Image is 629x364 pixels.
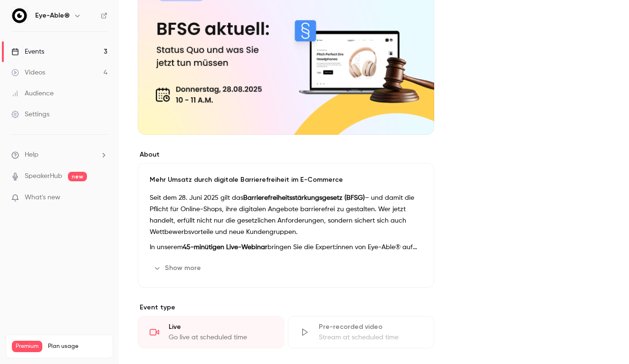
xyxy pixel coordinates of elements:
[25,150,38,160] span: Help
[68,172,87,181] span: new
[319,322,422,332] div: Pre-recorded video
[11,110,49,119] div: Settings
[169,322,272,332] div: Live
[150,192,422,238] p: Seit dem 28. Juni 2025 gilt das – und damit die Pflicht für Online-Shops, ihre digitalen Angebote...
[35,11,70,20] h6: Eye-Able®
[11,150,107,160] li: help-dropdown-opener
[25,193,60,203] span: What's new
[319,333,422,342] div: Stream at scheduled time
[138,316,284,348] div: LiveGo live at scheduled time
[243,195,365,201] strong: Barrierefreiheitsstärkungsgesetz (BFSG)
[169,333,272,342] div: Go live at scheduled time
[96,194,107,202] iframe: Noticeable Trigger
[11,47,44,56] div: Events
[150,242,422,253] p: In unserem bringen Sie die Expert:innen von Eye-Able® auf den neuesten Stand. Sie erfahren:
[25,171,62,181] a: SpeakerHub
[138,150,434,159] label: About
[11,68,45,77] div: Videos
[150,175,422,185] p: Mehr Umsatz durch digitale Barrierefreiheit im E-Commerce
[48,343,107,350] span: Plan usage
[12,8,27,23] img: Eye-Able®
[138,303,434,312] p: Event type
[12,341,42,352] span: Premium
[11,89,54,98] div: Audience
[183,244,267,251] strong: 45-minütigen Live-Webinar
[150,261,207,276] button: Show more
[288,316,434,348] div: Pre-recorded videoStream at scheduled time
